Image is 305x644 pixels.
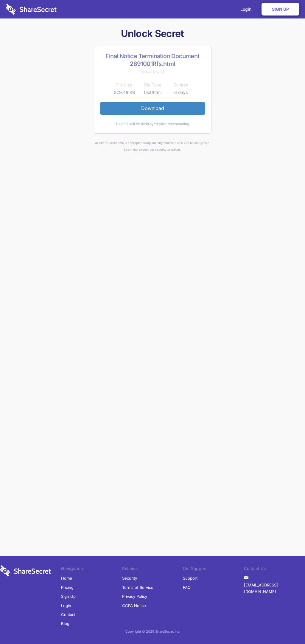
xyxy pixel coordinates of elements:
[110,81,139,89] th: File Size
[244,580,305,596] a: [EMAIL_ADDRESS][DOMAIN_NAME]
[262,3,299,16] a: Sign Up
[183,565,244,574] li: Get Support
[139,81,167,89] th: File Type
[6,4,57,15] img: logo-wordmark-white-trans-d4663122ce5f474addd5e946df7df03e33cb6a1c49d2221995e7729f52c070b2.svg
[61,592,76,601] a: Sign Up
[183,583,191,592] a: FAQ
[124,148,141,151] a: Learn more
[61,583,74,592] a: Pricing
[122,565,183,574] li: Policies
[61,574,72,583] a: Home
[122,601,146,610] a: CCPA Notice
[122,592,147,601] a: Privacy Policy
[244,565,305,574] li: Contact Us
[122,574,137,583] a: Security
[61,619,69,628] a: Blog
[61,610,75,619] a: Contact
[110,89,139,96] td: 229.48 KB
[139,89,167,96] td: text/html
[167,81,195,89] th: Expires
[100,52,205,68] h2: Final Notice Termination Document 2891001Rfs.html
[183,574,197,583] a: Support
[167,89,195,96] td: 6 days
[100,69,205,75] div: Shared [DATE]
[61,601,71,610] a: Login
[122,583,153,592] a: Terms of Service
[61,565,122,574] li: Navigation
[100,121,205,127] div: This file will be destroyed after downloading.
[100,102,205,114] a: Download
